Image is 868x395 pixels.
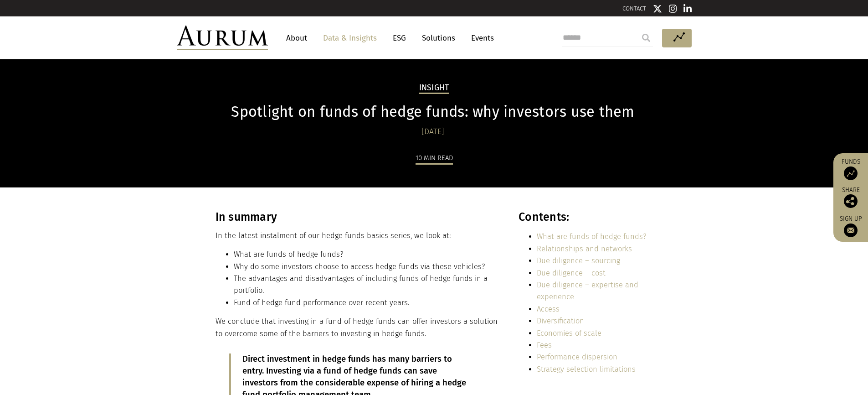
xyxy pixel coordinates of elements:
li: The advantages and disadvantages of including funds of hedge funds in a portfolio. [234,273,499,297]
img: Sign up to our newsletter [844,223,858,237]
a: Funds [838,158,863,180]
img: Twitter icon [653,4,662,13]
a: Strategy selection limitations [537,365,636,374]
a: Performance dispersion [537,353,617,361]
div: Share [838,187,863,208]
a: Access [537,305,560,313]
a: Solutions [417,30,460,47]
h3: Contents: [519,210,650,224]
a: Sign up [838,215,863,237]
a: Fees [537,341,552,349]
a: ESG [388,30,411,47]
a: Due diligence – sourcing [537,256,620,265]
li: Why do some investors choose to access hedge funds via these vehicles? [234,261,499,273]
img: Access Funds [844,166,858,180]
a: About [282,30,312,47]
img: Linkedin icon [683,4,692,13]
a: Due diligence – cost [537,269,606,277]
h3: In summary [216,210,499,224]
span: We conclude that investing in a fund of hedge funds can offer investors a solution to overcome so... [216,317,498,338]
h2: Insight [419,83,449,94]
a: Due diligence – expertise and experience [537,281,638,301]
img: Share this post [844,194,858,208]
h1: Spotlight on funds of hedge funds: why investors use them [216,103,651,121]
div: 10 min read [416,152,453,165]
a: Data & Insights [318,30,381,47]
li: Fund of hedge fund performance over recent years. [234,297,499,309]
a: Relationships and networks [537,244,632,253]
img: Instagram icon [669,4,677,13]
a: Events [467,30,494,47]
img: Aurum [177,26,268,50]
p: In the latest instalment of our hedge funds basics series, we look at: [216,230,499,242]
div: [DATE] [216,125,651,138]
li: What are funds of hedge funds? [234,249,499,260]
a: Diversification [537,317,584,325]
a: Economies of scale [537,329,601,338]
input: Submit [637,29,655,47]
a: CONTACT [622,5,646,12]
a: What are funds of hedge funds? [537,232,646,241]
